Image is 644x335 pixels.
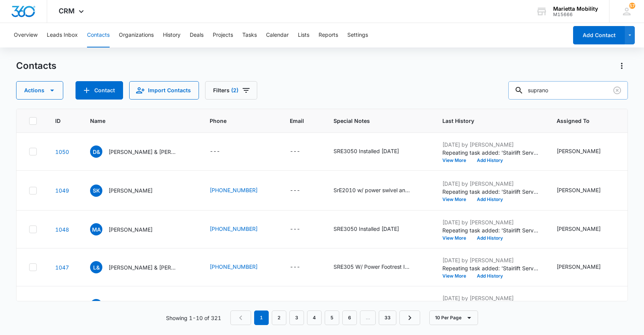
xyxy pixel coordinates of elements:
[47,23,78,47] button: Leads Inbox
[290,147,300,156] div: ---
[90,299,102,311] span: K&
[333,186,424,195] div: Special Notes - SrE2010 w/ power swivel and power foot rest - Select to Edit Field
[290,117,304,125] span: Email
[347,23,368,47] button: Settings
[557,147,614,156] div: Assigned To - Josh Hesson - Select to Edit Field
[442,117,527,125] span: Last History
[442,180,538,188] p: [DATE] by [PERSON_NAME]
[442,294,538,302] p: [DATE] by [PERSON_NAME]
[210,225,258,233] a: [PHONE_NUMBER]
[90,261,191,273] div: Name - Larry & Lois Richards - Select to Edit Field
[290,147,314,156] div: Email - - Select to Edit Field
[442,236,472,240] button: View More
[333,117,413,125] span: Special Notes
[87,23,110,47] button: Contacts
[90,145,191,158] div: Name - Dick & Charlene Knicely - Select to Edit Field
[333,263,410,271] div: SRE305 W/ Power Footrest Installed [DATE]
[90,117,180,125] span: Name
[266,23,289,47] button: Calendar
[190,23,204,47] button: Deals
[442,218,538,226] p: [DATE] by [PERSON_NAME]
[210,186,271,195] div: Phone - 3048732226 - Select to Edit Field
[90,185,166,197] div: Name - Sheila Kay Haught - Select to Edit Field
[55,226,69,233] a: Navigate to contact details page for Mary Ann Reeves
[108,148,177,156] p: [PERSON_NAME] & [PERSON_NAME]
[205,81,257,100] button: Filters
[557,263,614,272] div: Assigned To - Josh Hesson - Select to Edit Field
[472,274,508,278] button: Add History
[553,12,598,17] div: account id
[333,301,410,309] div: SRE3050 w/ Adjustables Installed [DATE]
[557,225,601,233] div: [PERSON_NAME]
[333,263,424,272] div: Special Notes - SRE305 W/ Power Footrest Installed 7/21/25 - Select to Edit Field
[616,60,628,72] button: Actions
[557,186,601,194] div: [PERSON_NAME]
[290,225,314,234] div: Email - - Select to Edit Field
[59,7,75,15] span: CRM
[333,147,399,155] div: SRE3050 Installed [DATE]
[399,310,420,325] a: Next Page
[557,301,614,310] div: Assigned To - Josh Hesson - Select to Edit Field
[210,117,260,125] span: Phone
[210,301,271,310] div: Phone - 7409892764 - Select to Edit Field
[210,147,234,156] div: Phone - - Select to Edit Field
[472,158,508,163] button: Add History
[442,256,538,264] p: [DATE] by [PERSON_NAME]
[442,158,472,163] button: View More
[108,186,153,194] p: [PERSON_NAME]
[442,188,538,196] p: Repeating task added: 'Stairlift Service Due ([GEOGRAPHIC_DATA]/[PERSON_NAME])'
[290,301,300,310] div: ---
[319,23,338,47] button: Reports
[333,225,399,233] div: SRE3050 Installed [DATE]
[129,81,199,100] button: Import Contacts
[611,84,623,96] button: Clear
[90,223,102,235] span: MA
[210,263,271,272] div: Phone - 3044892117 - Select to Edit Field
[429,310,478,325] button: 10 Per Page
[242,23,257,47] button: Tasks
[325,310,339,325] a: Page 5
[442,226,538,234] p: Repeating task added: 'Stairlift Service Due ([GEOGRAPHIC_DATA]/[PERSON_NAME])'
[90,261,102,273] span: L&
[557,147,601,155] div: [PERSON_NAME]
[290,263,300,272] div: ---
[472,197,508,202] button: Add History
[557,301,601,309] div: [PERSON_NAME]
[442,264,538,272] p: Repeating task added: 'Stairlift Service Due ([PERSON_NAME]/[PERSON_NAME])'
[290,263,314,272] div: Email - - Select to Edit Field
[119,23,154,47] button: Organizations
[557,263,601,271] div: [PERSON_NAME]
[557,117,603,125] span: Assigned To
[442,141,538,149] p: [DATE] by [PERSON_NAME]
[76,81,123,100] button: Add Contact
[231,88,238,93] span: (2)
[55,117,61,125] span: ID
[557,225,614,234] div: Assigned To - Josh Hesson - Select to Edit Field
[333,186,410,194] div: SrE2010 w/ power swivel and power foot rest
[379,310,396,325] a: Page 33
[629,3,635,9] div: notifications count
[272,310,286,325] a: Page 2
[210,263,258,271] a: [PHONE_NUMBER]
[553,6,598,12] div: account name
[108,263,177,271] p: [PERSON_NAME] & [PERSON_NAME]
[108,226,153,234] p: [PERSON_NAME]
[629,3,635,9] span: 57
[573,26,625,44] button: Add Contact
[472,236,508,240] button: Add History
[342,310,357,325] a: Page 6
[333,225,413,234] div: Special Notes - SRE3050 Installed 7/24/25 - Select to Edit Field
[210,225,271,234] div: Phone - 7407078936 - Select to Edit Field
[333,301,424,310] div: Special Notes - SRE3050 w/ Adjustables Installed 7/10/25 - Select to Edit Field
[166,314,221,322] p: Showing 1-10 of 321
[442,197,472,202] button: View More
[16,81,63,100] button: Actions
[290,186,300,195] div: ---
[14,23,38,47] button: Overview
[442,149,538,157] p: Repeating task added: 'Stairlift Service Due ([GEOGRAPHIC_DATA]/[GEOGRAPHIC_DATA])'
[290,225,300,234] div: ---
[333,147,413,156] div: Special Notes - SRE3050 Installed 8/8/25 - Select to Edit Field
[290,186,314,195] div: Email - - Select to Edit Field
[90,145,102,158] span: D&
[90,223,166,235] div: Name - Mary Ann Reeves - Select to Edit Field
